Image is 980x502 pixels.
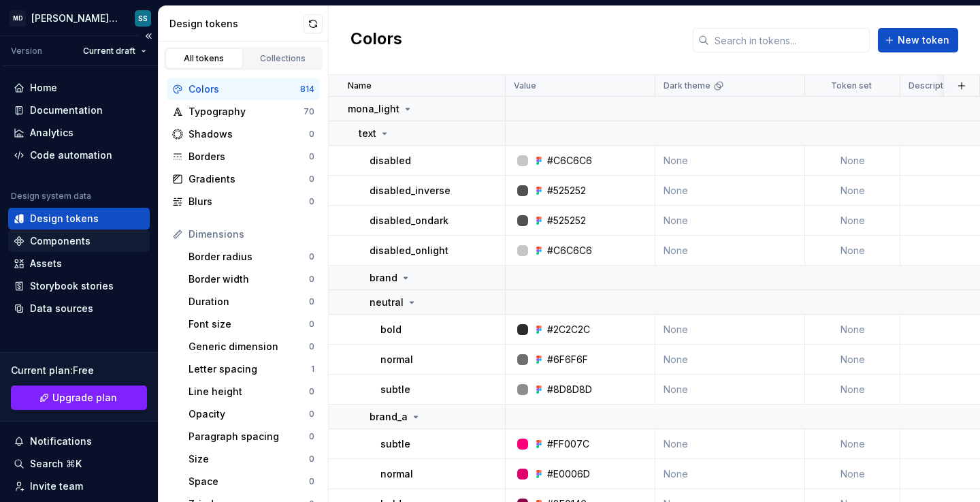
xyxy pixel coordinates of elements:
[8,298,150,319] a: Data sources
[805,206,900,236] td: None
[189,407,309,421] div: Opacity
[183,403,320,425] a: Opacity0
[138,13,148,24] div: SS
[189,250,309,264] div: Border radius
[189,317,309,331] div: Font size
[8,275,150,297] a: Storybook stories
[189,272,309,286] div: Border width
[30,457,82,471] div: Search ⌘K
[709,28,870,52] input: Search in tokens...
[547,353,588,366] div: #6F6F6F
[350,28,402,52] h2: Colors
[183,336,320,358] a: Generic dimension0
[547,383,592,396] div: #8D8D8D
[167,123,320,145] a: Shadows0
[189,475,309,488] div: Space
[169,17,304,31] div: Design tokens
[547,184,586,198] div: #525252
[831,80,872,91] p: Token set
[183,426,320,448] a: Paragraph spacing0
[30,257,62,270] div: Assets
[547,244,592,257] div: #C6C6C6
[167,191,320,213] a: Blurs0
[189,430,309,443] div: Paragraph spacing
[380,323,402,336] p: bold
[3,3,155,33] button: MD[PERSON_NAME] DSSS
[8,144,150,166] a: Code automation
[183,471,320,492] a: Space0
[8,453,150,475] button: Search ⌘K
[309,319,314,330] div: 0
[183,268,320,290] a: Border width0
[309,409,314,420] div: 0
[167,168,320,190] a: Gradients0
[11,46,42,57] div: Version
[11,386,147,410] button: Upgrade plan
[8,99,150,121] a: Documentation
[359,127,376,140] p: text
[8,230,150,252] a: Components
[11,364,147,377] div: Current plan : Free
[309,296,314,307] div: 0
[309,431,314,442] div: 0
[139,27,158,46] button: Collapse sidebar
[249,53,317,64] div: Collections
[8,253,150,274] a: Assets
[167,146,320,168] a: Borders0
[189,385,309,398] div: Line height
[655,176,805,206] td: None
[30,480,83,493] div: Invite team
[189,340,309,354] div: Generic dimension
[655,459,805,489] td: None
[30,435,92,448] div: Notifications
[655,315,805,345] td: None
[183,291,320,313] a: Duration0
[8,122,150,144] a: Analytics
[380,383,410,396] p: subtle
[878,28,958,52] button: New token
[805,459,900,489] td: None
[380,437,410,451] p: subtle
[183,448,320,470] a: Size0
[189,105,304,119] div: Typography
[30,279,114,293] div: Storybook stories
[30,148,112,162] div: Code automation
[805,236,900,266] td: None
[189,172,309,186] div: Gradients
[655,146,805,176] td: None
[514,80,536,91] p: Value
[309,274,314,285] div: 0
[348,80,372,91] p: Name
[898,33,949,47] span: New token
[805,315,900,345] td: None
[309,151,314,162] div: 0
[370,271,397,285] p: brand
[183,313,320,335] a: Font size0
[189,127,309,141] div: Shadows
[183,246,320,268] a: Border radius0
[30,234,91,248] div: Components
[655,206,805,236] td: None
[30,104,103,117] div: Documentation
[309,196,314,207] div: 0
[370,296,404,309] p: neutral
[805,146,900,176] td: None
[309,251,314,262] div: 0
[189,82,300,96] div: Colors
[83,46,135,57] span: Current draft
[370,244,448,257] p: disabled_onlight
[547,437,589,451] div: #FF007C
[189,228,314,241] div: Dimensions
[547,214,586,228] div: #525252
[805,345,900,375] td: None
[11,191,91,202] div: Design system data
[805,429,900,459] td: None
[380,467,413,481] p: normal
[30,81,57,95] div: Home
[8,77,150,99] a: Home
[189,452,309,466] div: Size
[300,84,314,95] div: 814
[309,386,314,397] div: 0
[370,214,448,228] p: disabled_ondark
[311,364,314,375] div: 1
